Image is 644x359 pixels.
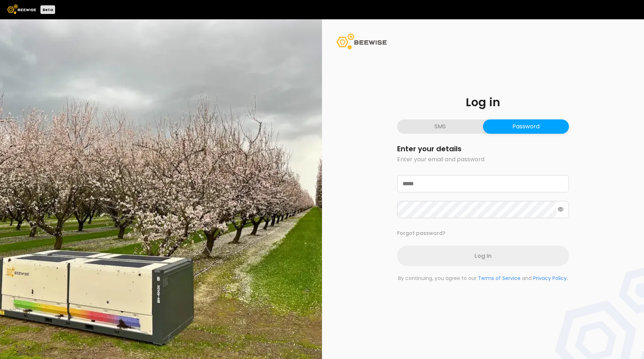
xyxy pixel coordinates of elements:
p: Enter your email and password [397,155,569,164]
img: Beewise logo [7,5,36,14]
span: Log In [474,251,492,260]
a: Terms of Service [478,275,521,282]
button: SMS [397,119,483,134]
h2: Enter your details [397,145,569,152]
h1: Log in [397,97,569,108]
button: Password [483,119,569,134]
p: By continuing, you agree to our and . [397,275,569,282]
button: Forgot password? [397,230,445,237]
a: Privacy Policy [533,275,567,282]
button: Log In [397,246,569,266]
div: Beta [40,5,55,14]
